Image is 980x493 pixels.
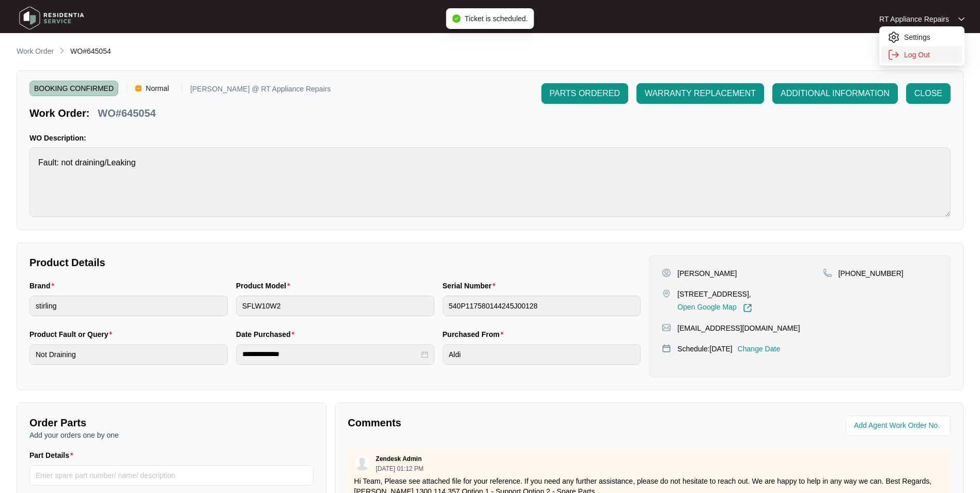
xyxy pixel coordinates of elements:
a: Work Order [14,46,56,57]
span: Normal [142,81,173,96]
span: WO#645054 [70,47,111,55]
img: user-pin [662,268,671,278]
textarea: Fault: not draining/Leaking [29,147,951,217]
img: map-pin [662,289,671,298]
p: Schedule: [DATE] [677,344,732,354]
button: ADDITIONAL INFORMATION [772,83,898,104]
input: Date Purchased [242,349,419,360]
img: Link-External [743,303,752,313]
span: CLOSE [914,87,942,100]
img: map-pin [662,344,671,353]
input: Add Agent Work Order No. [854,420,944,432]
p: Product Details [29,255,641,270]
img: settings icon [888,49,900,61]
span: check-circle [452,14,460,23]
input: Brand [29,296,228,316]
button: PARTS ORDERED [541,83,628,104]
label: Product Fault or Query [29,329,116,340]
input: Purchased From [443,344,641,365]
p: [STREET_ADDRESS], [677,289,752,299]
span: BOOKING CONFIRMED [29,81,118,96]
input: Serial Number [443,296,641,316]
p: RT Appliance Repairs [879,14,949,24]
p: Work Order [17,46,54,56]
p: [PHONE_NUMBER] [838,268,904,279]
p: [EMAIL_ADDRESS][DOMAIN_NAME] [677,323,800,333]
p: [PERSON_NAME] @ RT Appliance Repairs [190,85,331,96]
p: Add your orders one by one [29,430,314,440]
label: Part Details [29,450,77,460]
p: Comments [348,415,642,430]
p: Zendesk Admin [376,455,422,463]
img: map-pin [823,268,832,278]
p: WO#645054 [98,106,155,120]
label: Serial Number [443,281,500,291]
img: map-pin [662,323,671,332]
img: dropdown arrow [958,17,965,22]
p: Work Order: [29,106,89,120]
p: Log Out [904,50,956,60]
img: settings icon [888,31,900,43]
p: Order Parts [29,415,314,430]
p: Change Date [738,344,781,354]
input: Part Details [29,465,314,486]
button: CLOSE [906,83,951,104]
label: Date Purchased [236,329,299,340]
button: WARRANTY REPLACEMENT [636,83,764,104]
span: Ticket is scheduled. [464,14,527,23]
p: [DATE] 01:12 PM [376,466,423,472]
label: Purchased From [443,329,508,340]
img: chevron-right [58,47,66,55]
p: Settings [904,32,956,42]
input: Product Model [236,296,434,316]
span: WARRANTY REPLACEMENT [645,87,756,100]
span: PARTS ORDERED [550,87,620,100]
p: WO Description: [29,133,951,143]
a: Open Google Map [677,303,752,313]
img: user.svg [354,455,370,471]
img: residentia service logo [15,3,88,34]
input: Product Fault or Query [29,344,228,365]
label: Brand [29,281,58,291]
p: [PERSON_NAME] [677,268,737,279]
label: Product Model [236,281,294,291]
span: ADDITIONAL INFORMATION [781,87,890,100]
img: Vercel Logo [135,85,142,91]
